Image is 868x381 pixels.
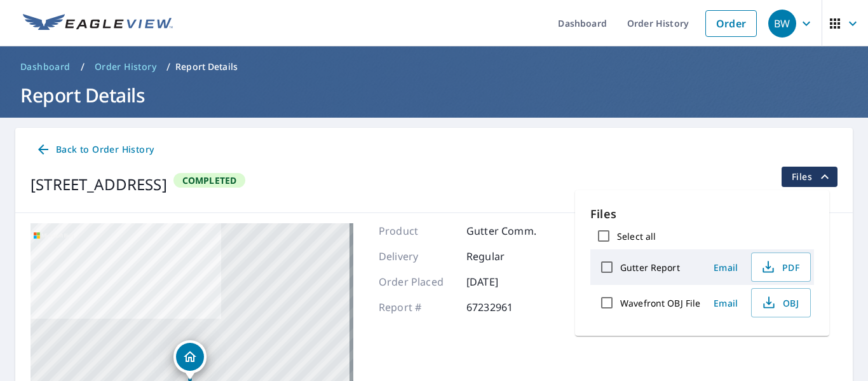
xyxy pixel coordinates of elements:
p: Report Details [175,60,238,73]
nav: breadcrumb [15,57,853,77]
span: Order History [95,60,156,73]
a: Order [705,10,757,37]
p: Report # [379,300,455,315]
a: Order History [90,57,161,77]
p: Product [379,223,455,239]
li: / [166,59,170,74]
p: Delivery [379,249,455,264]
p: 67232961 [466,300,543,315]
div: BW [768,10,796,38]
label: Select all [617,230,656,242]
div: Dropped pin, building 1, Residential property, 125 S Municipal Dr Sugar Grove, IL 60554 [173,340,207,380]
p: [DATE] [466,274,543,289]
a: Back to Order History [31,138,159,162]
p: Gutter Comm. [466,223,543,239]
span: Completed [175,174,245,186]
span: Files [792,169,832,184]
span: Email [710,261,741,274]
span: Back to Order History [36,142,154,158]
a: Dashboard [15,57,76,77]
span: OBJ [759,295,800,310]
p: Order Placed [379,274,455,289]
button: Email [705,258,746,277]
div: [STREET_ADDRESS] [31,173,167,196]
label: Gutter Report [620,261,680,274]
li: / [81,59,85,74]
span: Dashboard [20,60,71,73]
button: Email [705,293,746,313]
p: Regular [466,249,543,264]
h1: Report Details [15,82,853,108]
p: Files [590,205,814,223]
span: PDF [759,260,800,275]
span: Email [710,297,741,309]
button: PDF [751,253,811,282]
button: OBJ [751,288,811,317]
img: EV Logo [23,14,173,33]
button: filesDropdownBtn-67232961 [781,167,837,187]
label: Wavefront OBJ File [620,297,700,309]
